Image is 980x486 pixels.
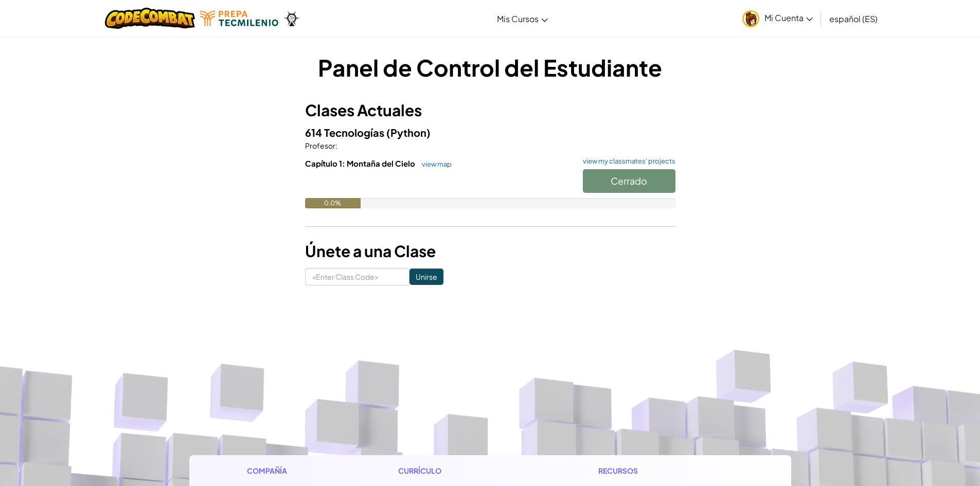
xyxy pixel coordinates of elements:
[598,465,734,476] h1: Recursos
[305,126,386,139] span: 614 Tecnologías
[829,13,878,24] span: español (ES)
[305,268,409,285] input: <Enter Class Code>
[764,12,813,23] span: Mi Cuenta
[283,11,300,26] img: Ozaria
[335,141,337,150] span: :
[247,465,333,476] h1: Compañía
[200,11,278,26] img: Tecmilenio logo
[398,465,533,476] h1: Currículo
[386,126,431,139] span: (Python)
[824,5,883,32] a: español (ES)
[417,160,452,168] a: view map
[105,8,195,29] img: CodeCombat logo
[305,240,675,263] h3: Únete a una Clase
[497,13,539,24] span: Mis Cursos
[737,2,818,34] a: Mi Cuenta
[578,158,675,165] a: view my classmates' projects
[305,51,675,83] h1: Panel de Control del Estudiante
[305,198,361,208] div: 0.0%
[305,158,417,168] span: Capítulo 1: Montaña del Cielo
[305,99,675,122] h3: Clases Actuales
[742,10,759,27] img: avatar
[409,268,443,285] input: Unirse
[492,5,553,32] a: Mis Cursos
[305,141,335,150] span: Profesor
